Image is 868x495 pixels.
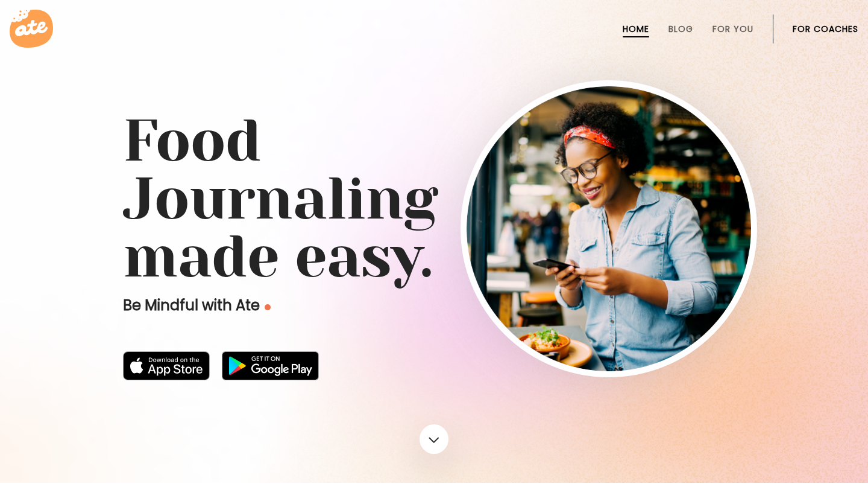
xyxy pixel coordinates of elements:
[793,24,858,34] a: For Coaches
[222,351,319,380] img: badge-download-google.png
[123,112,745,286] h1: Food Journaling made easy.
[467,86,751,371] img: home-hero-img-rounded.png
[123,351,210,380] img: badge-download-apple.svg
[712,24,753,34] a: For You
[623,24,649,34] a: Home
[668,24,693,34] a: Blog
[123,296,461,315] p: Be Mindful with Ate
